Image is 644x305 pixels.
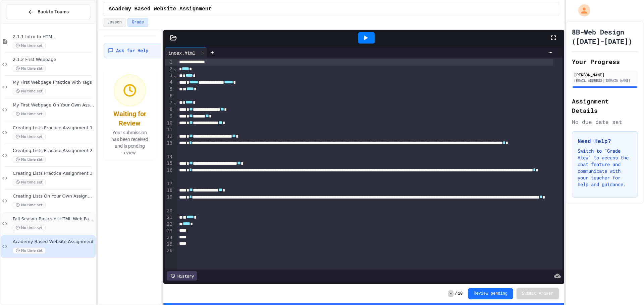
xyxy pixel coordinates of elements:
[165,194,173,208] div: 19
[517,288,559,299] button: Submit Answer
[116,47,148,54] span: Ask for Help
[468,288,513,299] button: Review pending
[572,57,638,66] h2: Your Progress
[165,106,173,113] div: 8
[165,247,173,254] div: 26
[165,140,173,154] div: 13
[13,80,94,85] span: My First Webpage Practice with Tags
[165,221,173,228] div: 22
[165,79,173,86] div: 4
[165,228,173,234] div: 23
[13,88,46,94] span: No time set
[578,148,632,188] p: Switch to "Grade View" to access the chat feature and communicate with your teacher for help and ...
[165,133,173,140] div: 12
[165,99,173,106] div: 7
[165,154,173,160] div: 14
[13,239,94,245] span: Academy Based Website Assignment
[108,109,152,128] div: Waiting for Review
[127,18,148,27] button: Grade
[13,247,46,254] span: No time set
[165,180,173,187] div: 17
[109,5,212,13] span: Academy Based Website Assignment
[13,194,94,199] span: Creating Lists On Your Own Assignment
[165,234,173,241] div: 24
[571,3,592,18] div: My Account
[165,167,173,181] div: 16
[13,179,46,185] span: No time set
[108,129,152,156] p: Your submission has been received and is pending review.
[574,72,636,78] div: [PERSON_NAME]
[13,43,46,49] span: No time set
[38,8,69,15] span: Back to Teams
[165,214,173,221] div: 21
[13,202,46,208] span: No time set
[165,59,173,66] div: 1
[165,113,173,120] div: 9
[458,291,463,296] span: 10
[6,5,90,19] button: Back to Teams
[13,102,94,108] span: My First Webpage On Your Own Asssignment
[13,57,94,63] span: 2.1.2 First Webpage
[173,73,177,78] span: Fold line
[13,65,46,72] span: No time set
[173,100,177,105] span: Fold line
[13,125,94,131] span: Creating Lists Practice Assignment 1
[165,187,173,194] div: 18
[13,216,94,222] span: Fall Season-Basics of HTML Web Page Assignment
[165,72,173,79] div: 3
[165,93,173,99] div: 6
[13,225,46,231] span: No time set
[165,49,199,56] div: index.html
[572,27,638,46] h1: 8B-Web Design ([DATE]-[DATE])
[572,118,638,126] div: No due date set
[165,48,207,58] div: index.html
[13,156,46,163] span: No time set
[167,271,197,281] div: History
[455,291,457,296] span: /
[103,18,126,27] button: Lesson
[572,96,638,115] h2: Assignment Details
[13,111,46,117] span: No time set
[13,171,94,176] span: Creating Lists Practice Assignment 3
[13,34,94,40] span: 2.1.1 Intro to HTML
[165,127,173,133] div: 11
[165,208,173,214] div: 20
[165,241,173,248] div: 25
[522,291,553,296] span: Submit Answer
[165,160,173,167] div: 15
[173,66,177,71] span: Fold line
[13,148,94,154] span: Creating Lists Practice Assignment 2
[165,120,173,127] div: 10
[574,78,636,83] div: [EMAIL_ADDRESS][DOMAIN_NAME]
[13,134,46,140] span: No time set
[448,290,453,297] span: -
[578,137,632,145] h3: Need Help?
[165,86,173,93] div: 5
[165,66,173,72] div: 2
